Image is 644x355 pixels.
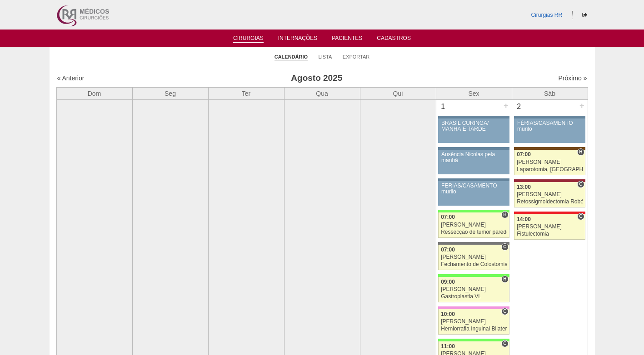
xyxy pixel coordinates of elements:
[438,150,509,174] a: Ausência Nicolas pela manhã
[56,87,132,99] th: Dom
[441,152,506,163] div: Ausência Nicolas pela manhã
[558,74,587,82] a: Próximo »
[438,306,509,309] div: Key: Albert Einstein
[441,319,507,325] div: [PERSON_NAME]
[441,294,507,300] div: Gastroplastia VL
[438,210,509,212] div: Key: Brasil
[436,100,450,113] div: 1
[441,183,506,195] div: FÉRIAS/CASAMENTO murilo
[360,87,436,99] th: Qui
[514,147,585,150] div: Key: Santa Joana
[441,279,455,285] span: 09:00
[436,87,512,99] th: Sex
[514,212,585,214] div: Key: Assunção
[517,216,531,222] span: 14:00
[438,274,509,277] div: Key: Brasil
[441,326,507,332] div: Herniorrafia Inguinal Bilateral
[517,159,583,165] div: [PERSON_NAME]
[514,150,585,175] a: H 07:00 [PERSON_NAME] Laparotomia, [GEOGRAPHIC_DATA], Drenagem, Bridas
[577,181,584,188] span: Consultório
[441,120,506,132] div: BRASIL CURINGA/ MANHÃ E TARDE
[438,245,509,270] a: C 07:00 [PERSON_NAME] Fechamento de Colostomia ou Enterostomia
[517,120,582,132] div: FÉRIAS/CASAMENTO murilo
[531,12,562,18] a: Cirurgias RR
[275,54,308,60] a: Calendário
[514,214,585,240] a: C 14:00 [PERSON_NAME] Fistulectomia
[57,74,85,82] a: « Anterior
[441,214,455,220] span: 07:00
[517,151,531,158] span: 07:00
[438,147,509,150] div: Key: Aviso
[577,148,584,156] span: Hospital
[501,276,508,283] span: Hospital
[514,118,585,143] a: FÉRIAS/CASAMENTO murilo
[319,54,332,60] a: Lista
[132,87,208,99] th: Seg
[441,222,507,228] div: [PERSON_NAME]
[501,243,508,251] span: Consultório
[441,286,507,292] div: [PERSON_NAME]
[332,35,362,44] a: Pacientes
[441,229,507,235] div: Ressecção de tumor parede abdominal pélvica
[438,339,509,341] div: Key: Brasil
[284,87,360,99] th: Qua
[441,247,455,253] span: 07:00
[438,242,509,245] div: Key: Santa Catarina
[517,199,583,205] div: Retossigmoidectomia Robótica
[501,340,508,347] span: Consultório
[517,167,583,173] div: Laparotomia, [GEOGRAPHIC_DATA], Drenagem, Bridas
[441,261,507,267] div: Fechamento de Colostomia ou Enterostomia
[278,35,318,44] a: Internações
[517,184,531,190] span: 13:00
[438,309,509,335] a: C 10:00 [PERSON_NAME] Herniorrafia Inguinal Bilateral
[501,308,508,315] span: Consultório
[438,277,509,302] a: H 09:00 [PERSON_NAME] Gastroplastia VL
[441,254,507,260] div: [PERSON_NAME]
[233,35,264,43] a: Cirurgias
[502,100,510,112] div: +
[438,212,509,238] a: H 07:00 [PERSON_NAME] Ressecção de tumor parede abdominal pélvica
[514,116,585,118] div: Key: Aviso
[582,12,587,18] i: Sair
[578,100,586,112] div: +
[512,87,588,99] th: Sáb
[501,211,508,218] span: Hospital
[514,182,585,207] a: C 13:00 [PERSON_NAME] Retossigmoidectomia Robótica
[517,224,583,230] div: [PERSON_NAME]
[441,311,455,317] span: 10:00
[377,35,411,44] a: Cadastros
[438,178,509,181] div: Key: Aviso
[438,181,509,206] a: FÉRIAS/CASAMENTO murilo
[512,100,526,113] div: 2
[438,118,509,143] a: BRASIL CURINGA/ MANHÃ E TARDE
[514,179,585,182] div: Key: Sírio Libanês
[577,213,584,220] span: Consultório
[517,192,583,197] div: [PERSON_NAME]
[184,72,449,85] h3: Agosto 2025
[441,343,455,350] span: 11:00
[517,231,583,237] div: Fistulectomia
[208,87,284,99] th: Ter
[438,116,509,118] div: Key: Aviso
[343,54,370,60] a: Exportar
